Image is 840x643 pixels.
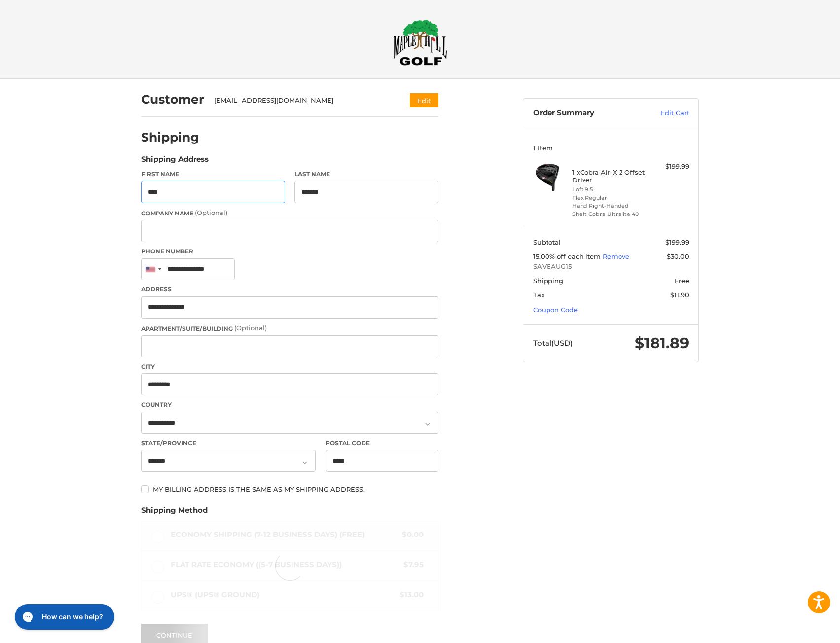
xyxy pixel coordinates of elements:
[533,291,545,299] span: Tax
[10,601,117,633] iframe: Gorgias live chat messenger
[141,439,316,448] label: State/Province
[603,252,629,260] a: Remove
[572,168,648,184] h4: 1 x Cobra Air-X 2 Offset Driver
[141,400,438,409] label: Country
[635,334,689,352] span: $181.89
[294,170,438,179] label: Last Name
[572,185,648,194] li: Loft 9.5
[650,162,689,172] div: $199.99
[572,202,648,210] li: Hand Right-Handed
[141,323,438,333] label: Apartment/Suite/Building
[533,338,573,348] span: Total (USD)
[572,194,648,202] li: Flex Regular
[664,252,689,260] span: -$30.00
[142,259,164,280] div: United States: +1
[533,238,561,246] span: Subtotal
[393,19,447,66] img: Maple Hill Golf
[141,208,438,218] label: Company Name
[141,154,209,170] legend: Shipping Address
[533,306,578,314] a: Coupon Code
[670,291,689,299] span: $11.90
[533,144,689,152] h3: 1 Item
[665,238,689,246] span: $199.99
[326,439,439,448] label: Postal Code
[195,209,227,216] small: (Optional)
[533,262,689,272] span: SAVEAUG15
[533,108,639,118] h3: Order Summary
[141,362,438,371] label: City
[639,108,689,118] a: Edit Cart
[141,130,199,145] h2: Shipping
[141,170,285,179] label: First Name
[410,93,438,107] button: Edit
[141,285,438,294] label: Address
[141,92,204,107] h2: Customer
[675,277,689,285] span: Free
[141,505,208,521] legend: Shipping Method
[141,247,438,256] label: Phone Number
[214,96,391,106] div: [EMAIL_ADDRESS][DOMAIN_NAME]
[572,210,648,218] li: Shaft Cobra Ultralite 40
[234,324,267,332] small: (Optional)
[141,485,438,493] label: My billing address is the same as my shipping address.
[533,252,603,260] span: 15.00% off each item
[533,277,563,285] span: Shipping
